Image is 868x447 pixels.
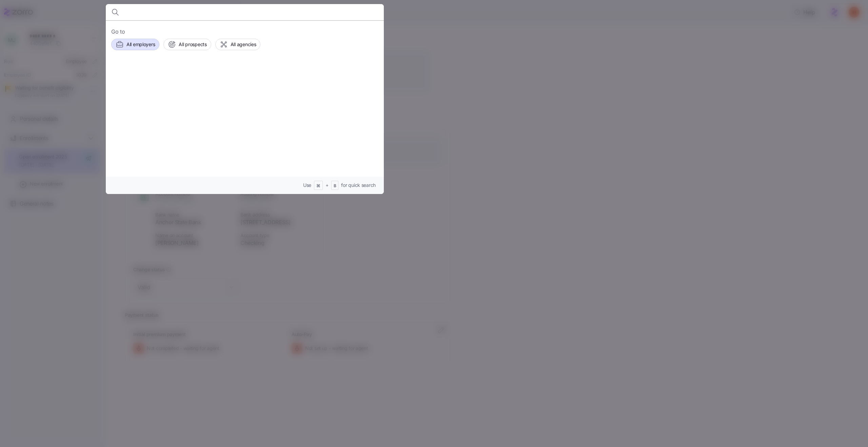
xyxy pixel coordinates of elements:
span: Use [303,182,311,189]
span: + [325,182,329,189]
button: All agencies [215,39,261,50]
span: Go to [111,27,378,36]
span: All agencies [231,41,256,48]
span: ⌘ [316,183,320,189]
span: All prospects [179,41,206,48]
button: All prospects [163,39,211,50]
button: All employers [111,39,159,50]
span: All employers [126,41,155,48]
span: for quick search [341,182,376,189]
span: B [334,183,336,189]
